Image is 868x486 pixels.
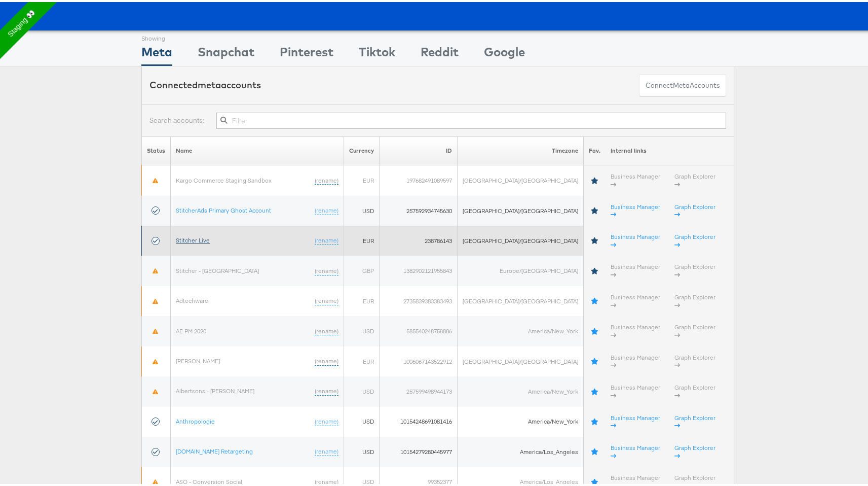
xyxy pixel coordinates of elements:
[176,325,206,333] a: AE PM 2020
[344,405,380,435] td: USD
[176,355,220,363] a: [PERSON_NAME]
[315,476,338,484] a: (rename)
[673,79,690,88] span: meta
[315,204,338,213] a: (rename)
[198,41,254,64] div: Snapchat
[611,442,660,458] a: Business Manager
[344,344,380,374] td: EUR
[639,72,726,95] button: ConnectmetaAccounts
[344,163,380,194] td: EUR
[458,194,584,224] td: [GEOGRAPHIC_DATA]/[GEOGRAPHIC_DATA]
[380,163,458,194] td: 197682491089597
[344,224,380,254] td: EUR
[315,445,338,454] a: (rename)
[674,291,715,307] a: Graph Explorer
[380,435,458,465] td: 10154279280445977
[315,385,338,394] a: (rename)
[458,284,584,314] td: [GEOGRAPHIC_DATA]/[GEOGRAPHIC_DATA]
[176,234,210,242] a: Stitcher Live
[315,234,338,243] a: (rename)
[176,445,253,453] a: [DOMAIN_NAME] Retargeting
[141,29,172,41] div: Showing
[176,476,242,483] a: ASO - Conversion Social
[359,41,395,64] div: Tiktok
[611,352,660,367] a: Business Manager
[176,415,215,423] a: Anthropologie
[611,291,660,307] a: Business Manager
[198,77,221,89] span: meta
[421,41,459,64] div: Reddit
[344,374,380,404] td: USD
[380,374,458,404] td: 257599498944173
[344,194,380,224] td: USD
[458,435,584,465] td: America/Los_Angeles
[380,134,458,163] th: ID
[611,412,660,428] a: Business Manager
[611,261,660,276] a: Business Manager
[315,175,338,183] a: (rename)
[674,442,715,458] a: Graph Explorer
[458,405,584,435] td: America/New_York
[315,265,338,273] a: (rename)
[380,314,458,344] td: 585540248758886
[458,314,584,344] td: America/New_York
[484,41,525,64] div: Google
[674,321,715,337] a: Graph Explorer
[176,204,271,212] a: StitcherAds Primary Ghost Account
[611,201,660,217] a: Business Manager
[380,284,458,314] td: 2735839383383493
[344,435,380,465] td: USD
[380,405,458,435] td: 10154248691081416
[380,194,458,224] td: 257592934745630
[458,163,584,194] td: [GEOGRAPHIC_DATA]/[GEOGRAPHIC_DATA]
[280,41,333,64] div: Pinterest
[344,314,380,344] td: USD
[380,344,458,374] td: 1006067143522912
[674,201,715,217] a: Graph Explorer
[176,265,259,272] a: Stitcher - [GEOGRAPHIC_DATA]
[344,254,380,284] td: GBP
[149,77,261,90] div: Connected accounts
[458,224,584,254] td: [GEOGRAPHIC_DATA]/[GEOGRAPHIC_DATA]
[176,175,272,182] a: Kargo Commerce Staging Sandbox
[142,134,171,163] th: Status
[611,231,660,247] a: Business Manager
[344,284,380,314] td: EUR
[176,295,208,302] a: Adtechware
[315,415,338,424] a: (rename)
[176,385,254,393] a: Albertsons - [PERSON_NAME]
[315,325,338,334] a: (rename)
[216,111,726,127] input: Filter
[315,355,338,364] a: (rename)
[315,295,338,303] a: (rename)
[611,321,660,337] a: Business Manager
[611,170,660,186] a: Business Manager
[674,231,715,247] a: Graph Explorer
[380,254,458,284] td: 1382902121955843
[380,224,458,254] td: 238786143
[171,134,344,163] th: Name
[674,261,715,276] a: Graph Explorer
[458,134,584,163] th: Timezone
[674,381,715,397] a: Graph Explorer
[611,381,660,397] a: Business Manager
[458,344,584,374] td: [GEOGRAPHIC_DATA]/[GEOGRAPHIC_DATA]
[674,412,715,428] a: Graph Explorer
[141,41,172,64] div: Meta
[674,352,715,367] a: Graph Explorer
[344,134,380,163] th: Currency
[674,170,715,186] a: Graph Explorer
[458,254,584,284] td: Europe/[GEOGRAPHIC_DATA]
[458,374,584,404] td: America/New_York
